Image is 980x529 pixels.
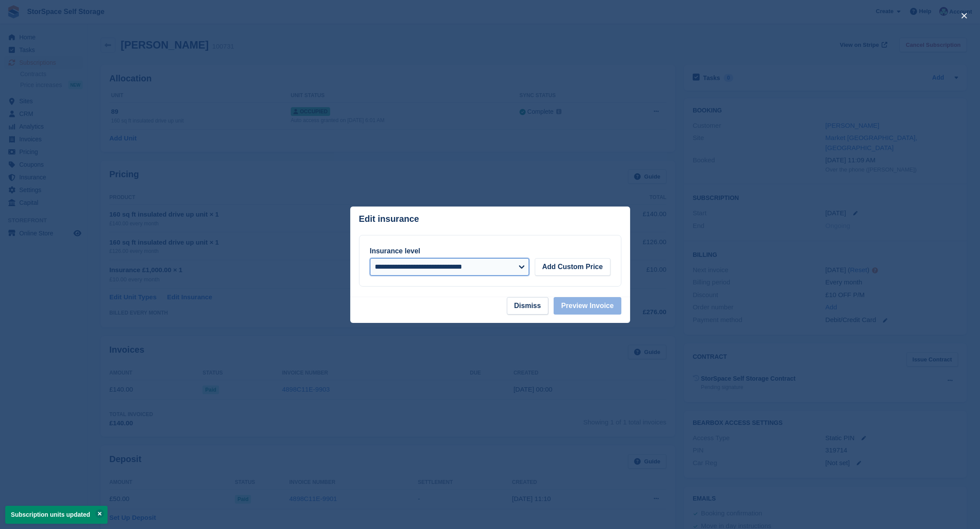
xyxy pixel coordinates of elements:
p: Edit insurance [359,214,419,224]
button: Preview Invoice [554,297,621,315]
button: close [957,9,971,23]
button: Add Custom Price [535,258,610,276]
button: Dismiss [507,297,548,315]
p: Subscription units updated [5,506,108,524]
label: Insurance level [370,247,421,255]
